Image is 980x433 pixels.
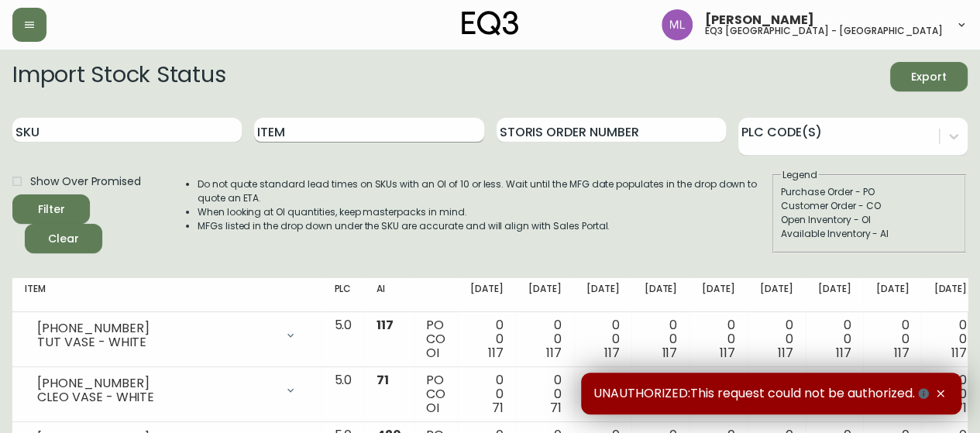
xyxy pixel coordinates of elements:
[893,344,909,362] span: 117
[574,278,632,312] th: [DATE]
[890,62,968,91] button: Export
[37,390,275,404] div: CLEO VASE - WHITE
[951,344,967,362] span: 117
[198,205,771,219] li: When looking at OI quantities, keep masterpacks in mind.
[720,344,735,362] span: 117
[781,213,958,227] div: Open Inventory - OI
[781,185,958,199] div: Purchase Order - PO
[955,399,967,417] span: 71
[516,278,574,312] th: [DATE]
[781,227,958,241] div: Available Inventory - AI
[426,373,445,415] div: PO CO
[528,318,562,360] div: 0 0
[462,11,519,36] img: logo
[37,335,275,349] div: TUT VASE - WHITE
[644,318,677,360] div: 0 0
[364,278,414,312] th: AI
[12,62,225,91] h2: Import Stock Status
[12,194,90,224] button: Filter
[198,219,771,233] li: MFGs listed in the drop down under the SKU are accurate and will align with Sales Portal.
[37,321,275,335] div: [PHONE_NUMBER]
[30,174,141,190] span: Show Over Promised
[492,399,504,417] span: 71
[903,67,955,87] span: Export
[705,14,814,26] span: [PERSON_NAME]
[662,344,677,362] span: 117
[528,373,562,415] div: 0 0
[488,344,504,362] span: 117
[38,200,65,219] div: Filter
[25,224,102,253] button: Clear
[198,177,771,205] li: Do not quote standard lead times on SKUs with an OI of 10 or less. Wait until the MFG date popula...
[781,168,819,182] legend: Legend
[25,318,309,352] div: [PHONE_NUMBER]TUT VASE - WHITE
[631,278,689,312] th: [DATE]
[818,318,851,360] div: 0 0
[37,229,90,249] span: Clear
[12,278,322,312] th: Item
[322,278,364,312] th: PLC
[550,399,562,417] span: 71
[593,385,932,402] span: UNAUTHORIZED:This request could not be authorized.
[470,373,504,415] div: 0 0
[863,278,921,312] th: [DATE]
[426,318,445,360] div: PO CO
[662,9,693,40] img: baddbcff1c9a25bf9b3a4739eeaf679c
[377,371,389,389] span: 71
[689,278,748,312] th: [DATE]
[426,344,439,362] span: OI
[37,376,275,390] div: [PHONE_NUMBER]
[377,316,394,334] span: 117
[875,318,909,360] div: 0 0
[322,367,364,422] td: 5.0
[705,26,943,36] h5: eq3 [GEOGRAPHIC_DATA] - [GEOGRAPHIC_DATA]
[586,318,620,360] div: 0 0
[748,278,806,312] th: [DATE]
[25,373,309,407] div: [PHONE_NUMBER]CLEO VASE - WHITE
[458,278,516,312] th: [DATE]
[760,318,793,360] div: 0 0
[604,344,620,362] span: 117
[322,312,364,367] td: 5.0
[934,318,967,360] div: 0 0
[470,318,504,360] div: 0 0
[702,318,735,360] div: 0 0
[836,344,851,362] span: 117
[546,344,562,362] span: 117
[921,278,979,312] th: [DATE]
[778,344,793,362] span: 117
[426,399,439,417] span: OI
[806,278,864,312] th: [DATE]
[781,199,958,213] div: Customer Order - CO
